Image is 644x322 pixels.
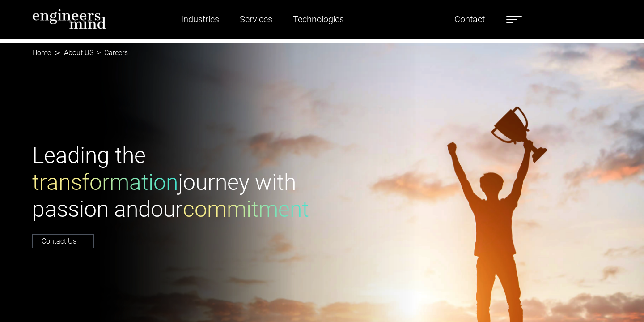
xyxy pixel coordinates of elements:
span: commitment [183,196,309,222]
a: Contact [451,9,488,30]
a: Home [32,48,51,57]
h1: Leading the journey with passion and our [32,142,317,223]
a: Industries [178,9,223,30]
span: transformation [32,169,178,195]
li: Careers [93,47,128,58]
img: logo [32,9,106,29]
a: Contact Us [32,234,94,248]
a: Technologies [289,9,347,30]
a: About US [64,48,93,57]
nav: breadcrumb [32,43,612,63]
a: Services [236,9,276,30]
